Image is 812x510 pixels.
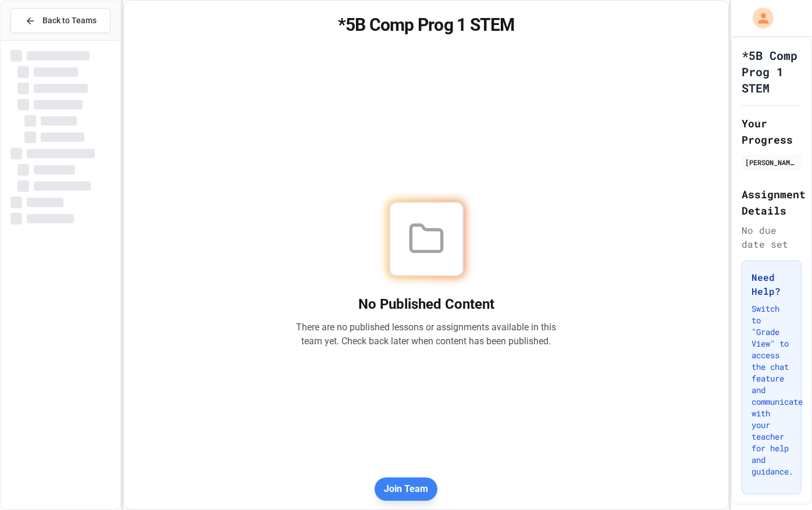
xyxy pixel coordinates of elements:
h1: *5B Comp Prog 1 STEM [138,15,714,35]
p: Switch to "Grade View" to access the chat feature and communicate with your teacher for help and ... [752,303,792,477]
button: Join Team [375,477,437,501]
p: There are no published lessons or assignments available in this team yet. Check back later when c... [296,320,557,348]
h3: Need Help? [752,270,792,298]
h2: Your Progress [742,115,802,148]
h2: No Published Content [296,295,557,313]
h2: Assignment Details [742,186,802,219]
div: [PERSON_NAME] [745,157,798,167]
div: No due date set [742,223,802,251]
div: My Account [740,5,777,31]
span: Back to Teams [42,15,97,27]
h1: *5B Comp Prog 1 STEM [742,47,802,96]
button: Back to Teams [10,8,111,33]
